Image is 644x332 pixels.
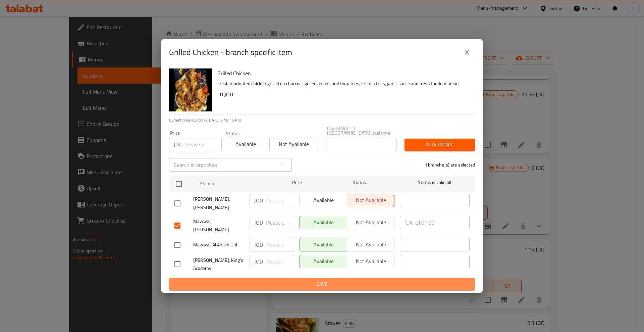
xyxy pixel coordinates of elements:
span: [PERSON_NAME], [PERSON_NAME] [193,195,244,212]
span: Not available [350,218,392,227]
span: Status [325,178,394,187]
input: Please enter price [266,216,294,229]
p: JOD [254,241,263,249]
span: Mawwal, Al Ahlieh Uni [193,241,244,249]
button: Bulk update [405,139,475,151]
span: Available [224,139,267,149]
input: Please enter price [266,238,294,251]
span: [PERSON_NAME], King's Academy [193,256,244,273]
p: JOD [174,140,182,148]
p: Fresh marinated chicken grilled on charcoal, grilled onions and tomatoes, French fries, garlic sa... [217,80,470,88]
p: JOD [254,257,263,266]
h2: Grilled Chicken - branch specific item [169,47,292,58]
button: Available [300,216,347,229]
span: Status is valid till [400,178,470,187]
button: Save [169,278,475,290]
p: 1 branche(s) are selected [425,161,475,168]
span: Available [303,218,344,227]
span: Save [174,280,470,288]
span: Price [275,178,319,187]
h6: 0 JOD [220,90,470,99]
p: JOD [254,196,263,204]
input: Please enter price [266,255,294,268]
button: Available [221,138,270,151]
button: close [459,44,475,60]
input: Search in branches [169,158,276,172]
p: JOD [254,219,263,227]
button: Not available [347,216,394,229]
h6: Grilled Chicken [217,68,470,78]
span: Branch [200,180,269,188]
input: Please enter price [185,138,213,151]
img: Grilled Chicken [169,68,212,111]
p: Current time in Jordan is [DATE] 2:49:46 PM [169,117,475,123]
span: Mawwal, [PERSON_NAME] [193,217,244,234]
span: Not available [272,139,315,149]
input: Please enter price [266,194,294,207]
span: Bulk update [410,141,470,149]
button: Not available [269,138,318,151]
